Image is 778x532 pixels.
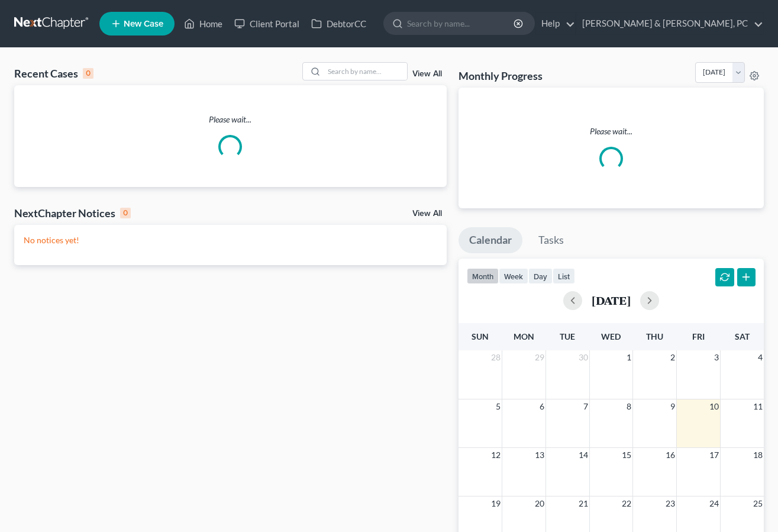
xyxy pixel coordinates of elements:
[412,70,442,78] a: View All
[178,13,228,34] a: Home
[757,350,764,365] span: 4
[534,448,545,462] span: 13
[324,63,407,80] input: Search by name...
[582,399,589,414] span: 7
[472,331,489,341] span: Sun
[577,448,589,462] span: 14
[621,448,632,462] span: 15
[708,448,720,462] span: 17
[468,125,754,137] p: Please wait...
[664,448,676,462] span: 16
[490,496,502,511] span: 19
[713,350,720,365] span: 3
[752,448,764,462] span: 18
[577,350,589,365] span: 30
[83,68,93,79] div: 0
[553,268,575,284] button: list
[621,496,632,511] span: 22
[528,268,553,284] button: day
[646,331,663,341] span: Thu
[490,448,502,462] span: 12
[669,350,676,365] span: 2
[495,399,502,414] span: 5
[459,69,543,83] h3: Monthly Progress
[305,13,372,34] a: DebtorCC
[467,268,499,284] button: month
[514,331,534,341] span: Mon
[601,331,621,341] span: Wed
[412,209,442,218] a: View All
[490,350,502,365] span: 28
[692,331,705,341] span: Fri
[14,206,131,220] div: NextChapter Notices
[535,13,575,34] a: Help
[124,20,163,28] span: New Case
[459,227,522,253] a: Calendar
[576,13,763,34] a: [PERSON_NAME] & [PERSON_NAME], PC
[228,13,305,34] a: Client Portal
[534,496,545,511] span: 20
[560,331,575,341] span: Tue
[577,496,589,511] span: 21
[534,350,545,365] span: 29
[664,496,676,511] span: 23
[538,399,545,414] span: 6
[708,399,720,414] span: 10
[120,208,131,218] div: 0
[708,496,720,511] span: 24
[24,234,437,246] p: No notices yet!
[14,114,447,125] p: Please wait...
[625,399,632,414] span: 8
[625,350,632,365] span: 1
[499,268,528,284] button: week
[592,294,631,307] h2: [DATE]
[407,12,515,34] input: Search by name...
[14,66,93,80] div: Recent Cases
[752,496,764,511] span: 25
[669,399,676,414] span: 9
[528,227,574,253] a: Tasks
[752,399,764,414] span: 11
[735,331,750,341] span: Sat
